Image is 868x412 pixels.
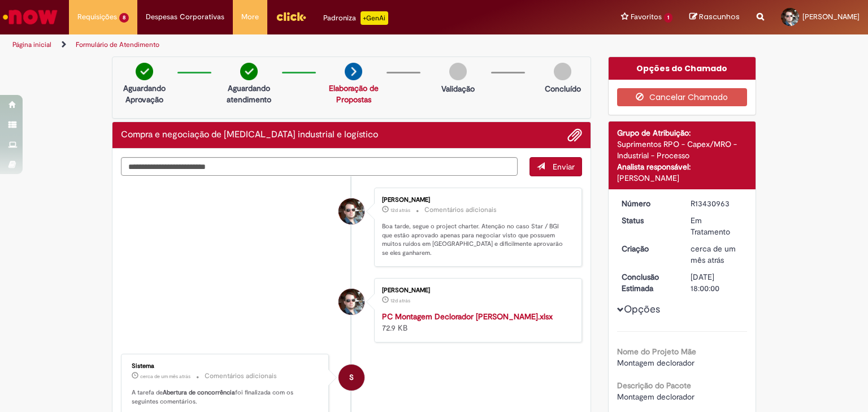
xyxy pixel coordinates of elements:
div: Suprimentos RPO - Capex/MRO - Industrial - Processo [617,138,748,161]
span: cerca de um mês atrás [691,244,736,265]
span: Montagem declorador [617,358,695,368]
ul: Trilhas de página [8,34,570,55]
img: check-circle-green.png [136,63,153,80]
p: +GenAi [361,11,388,25]
span: Rascunhos [699,11,740,22]
div: 20/08/2025 08:59:10 [691,243,743,266]
b: Abertura de concorrência [163,388,235,397]
span: Requisições [77,11,117,23]
h2: Compra e negociação de Capex industrial e logístico Histórico de tíquete [121,130,378,140]
time: 19/09/2025 16:06:28 [390,297,410,304]
span: Montagem declorador [617,392,695,402]
dt: Número [613,198,683,209]
img: img-circle-grey.png [554,63,571,80]
b: Descrição do Pacote [617,380,691,391]
div: Grupo de Atribuição: [617,127,748,138]
button: Cancelar Chamado [617,88,748,106]
p: Aguardando Aprovação [117,83,172,105]
dt: Status [613,215,683,226]
div: [PERSON_NAME] [382,287,570,294]
button: Enviar [530,157,582,176]
img: check-circle-green.png [240,63,258,80]
b: Nome do Projeto Mãe [617,346,696,357]
span: cerca de um mês atrás [140,373,190,380]
div: Padroniza [323,11,388,25]
a: Elaboração de Propostas [329,83,379,105]
div: Opções do Chamado [609,57,756,80]
dt: Criação [613,243,683,254]
div: [PERSON_NAME] [382,197,570,203]
div: R13430963 [691,198,743,209]
span: [PERSON_NAME] [802,12,860,21]
a: PC Montagem Declorador [PERSON_NAME].xlsx [382,311,553,322]
div: Em Tratamento [691,215,743,237]
button: Adicionar anexos [567,128,582,142]
span: 12d atrás [390,297,410,304]
span: More [241,11,259,23]
small: Comentários adicionais [205,371,277,381]
p: Boa tarde, segue o project charter. Atenção no caso Star / BGI que estão aprovado apenas para neg... [382,222,570,258]
span: Favoritos [631,11,662,23]
div: [PERSON_NAME] [617,172,748,184]
p: Concluído [545,83,581,94]
div: 72.9 KB [382,311,570,333]
p: Validação [441,83,475,94]
time: 20/08/2025 12:00:54 [140,373,190,380]
p: Aguardando atendimento [222,83,276,105]
small: Comentários adicionais [424,205,497,215]
span: 8 [119,13,129,23]
div: Analista responsável: [617,161,748,172]
textarea: Digite sua mensagem aqui... [121,157,518,176]
a: Rascunhos [689,12,740,23]
div: Marcelo Lobato Vasconcelos [338,289,364,315]
img: click_logo_yellow_360x200.png [276,8,306,25]
span: Enviar [553,162,575,172]
img: img-circle-grey.png [449,63,467,80]
div: Marcelo Lobato Vasconcelos [338,198,364,224]
time: 19/09/2025 16:07:48 [390,207,410,214]
span: Despesas Corporativas [146,11,224,23]
a: Página inicial [12,40,51,49]
div: System [338,365,364,391]
span: 1 [664,13,672,23]
span: 12d atrás [390,207,410,214]
span: S [349,364,354,391]
img: arrow-next.png [345,63,362,80]
a: Formulário de Atendimento [76,40,159,49]
time: 20/08/2025 08:59:10 [691,244,736,265]
div: Sistema [132,363,320,370]
img: ServiceNow [1,6,59,28]
div: [DATE] 18:00:00 [691,271,743,294]
dt: Conclusão Estimada [613,271,683,294]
